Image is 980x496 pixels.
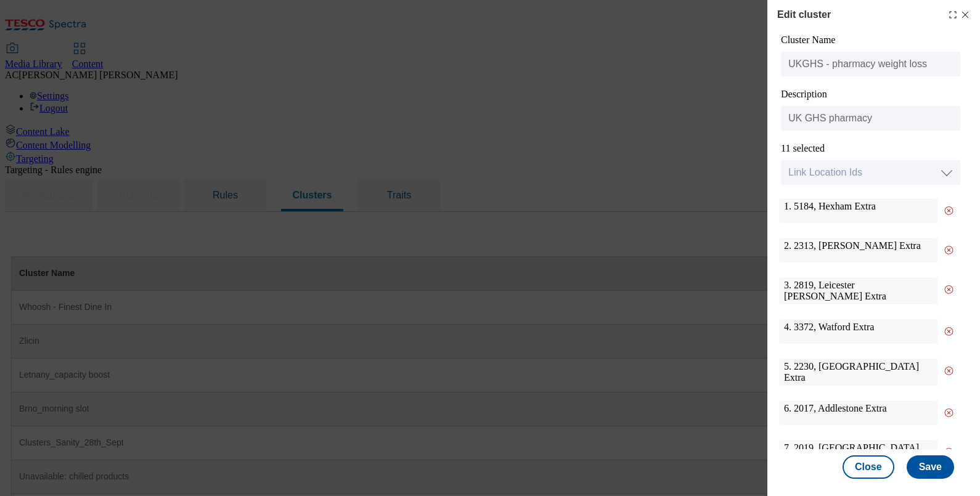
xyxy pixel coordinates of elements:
[779,277,937,304] div: 3. 2819, Leicester [PERSON_NAME] Extra
[779,400,937,425] div: 6. 2017, Addlestone Extra
[779,440,937,467] div: 7. 2019, [GEOGRAPHIC_DATA] Extra
[779,319,937,344] div: 4. 3372, Watford Extra
[781,106,960,131] input: Description
[781,89,827,99] label: Description
[781,35,835,45] label: Cluster Name
[843,455,894,479] button: Close
[781,52,960,76] input: Cluster Name
[907,455,954,479] button: Save
[779,238,937,262] div: 2. 2313, [PERSON_NAME] Extra
[777,7,831,22] h4: Edit cluster
[779,198,937,223] div: 1. 5184, Hexham Extra
[781,143,960,154] div: 11 selected
[779,359,937,386] div: 5. 2230, [GEOGRAPHIC_DATA] Extra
